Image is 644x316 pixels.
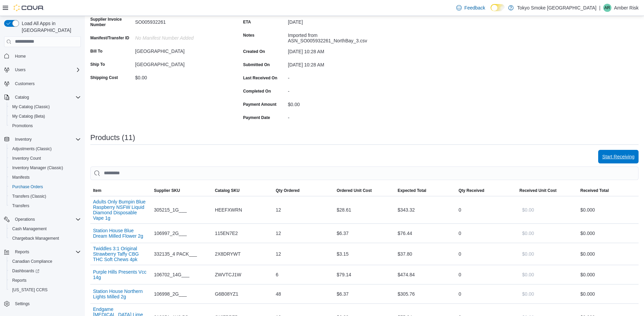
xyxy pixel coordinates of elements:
[90,75,118,80] label: Shipping Cost
[522,230,534,237] span: $0.00
[1,79,84,88] button: Customers
[15,54,26,59] span: Home
[10,192,81,200] span: Transfers (Classic)
[522,251,534,257] span: $0.00
[7,173,84,182] button: Manifests
[243,88,271,94] label: Completed On
[10,122,81,130] span: Promotions
[10,145,81,153] span: Adjustments (Classic)
[1,247,84,257] button: Reports
[1,51,84,61] button: Home
[519,287,537,301] button: $0.00
[456,203,517,217] div: 0
[10,257,55,265] a: Canadian Compliance
[7,285,84,295] button: [US_STATE] CCRS
[1,93,84,102] button: Catalog
[12,248,81,256] span: Reports
[7,224,84,234] button: Cash Management
[243,75,277,81] label: Last Received On
[151,185,212,196] button: Supplier SKU
[581,250,636,258] div: $0.00 0
[334,268,395,281] div: $79.14
[603,4,611,12] div: Amber Risk
[12,226,47,232] span: Cash Management
[12,287,48,293] span: [US_STATE] CCRS
[135,72,226,80] div: $0.00
[288,17,379,25] div: [DATE]
[212,185,273,196] button: Catalog SKU
[1,215,84,224] button: Operations
[93,289,148,299] button: Station House Northern Lights Milled 2g
[459,188,484,193] span: Qty Received
[581,206,636,214] div: $0.00 0
[12,300,32,308] a: Settings
[10,164,66,172] a: Inventory Manager (Classic)
[522,271,534,278] span: $0.00
[12,93,32,101] button: Catalog
[581,271,636,279] div: $0.00 0
[10,173,81,181] span: Manifests
[12,135,34,143] button: Inventory
[12,79,81,88] span: Customers
[456,287,517,301] div: 0
[243,102,276,107] label: Payment Amount
[288,86,379,94] div: -
[243,62,270,67] label: Submitted On
[395,268,456,281] div: $474.84
[602,153,634,160] span: Start Receiving
[154,188,180,193] span: Supplier SKU
[90,35,129,41] label: Manifest/Transfer ID
[10,234,62,242] a: Chargeback Management
[10,112,48,120] a: My Catalog (Beta)
[93,188,102,193] span: Item
[90,17,132,27] label: Supplier Invoice Number
[7,257,84,266] button: Canadian Compliance
[7,201,84,211] button: Transfers
[288,59,379,67] div: [DATE] 10:28 AM
[10,286,81,294] span: Washington CCRS
[7,121,84,131] button: Promotions
[10,173,32,181] a: Manifests
[288,46,379,54] div: [DATE] 10:28 AM
[10,257,81,265] span: Canadian Compliance
[604,4,610,12] span: AR
[90,134,135,142] h3: Products (11)
[517,185,577,196] button: Received Unit Cost
[135,59,226,67] div: [GEOGRAPHIC_DATA]
[7,276,84,285] button: Reports
[14,4,44,11] img: Cova
[12,80,37,88] a: Customers
[288,73,379,81] div: -
[273,247,334,261] div: 12
[12,66,28,74] button: Users
[215,188,240,193] span: Catalog SKU
[12,66,81,74] span: Users
[12,165,63,171] span: Inventory Manager (Classic)
[288,99,379,107] div: $0.00
[273,226,334,240] div: 12
[243,115,270,120] label: Payment Date
[395,247,456,261] div: $37.80
[12,299,81,308] span: Settings
[7,154,84,163] button: Inventory Count
[93,199,148,221] button: Adults Only Bumpin Blue Raspberry NSFW Liquid Diamond Disposable Vape 1g
[454,1,488,15] a: Feedback
[334,247,395,261] div: $3.15
[10,276,81,284] span: Reports
[10,183,46,191] a: Purchase Orders
[135,33,226,41] div: No Manifest Number added
[12,248,32,256] button: Reports
[7,182,84,192] button: Purchase Orders
[519,268,537,281] button: $0.00
[15,81,35,86] span: Customers
[10,286,50,294] a: [US_STATE] CCRS
[215,250,241,258] span: 2X8DRYWT
[273,203,334,217] div: 12
[10,267,81,275] span: Dashboards
[12,236,59,241] span: Chargeback Management
[90,62,105,67] label: Ship To
[154,290,187,298] span: 106998_2G___
[15,301,30,307] span: Settings
[578,185,639,196] button: Received Total
[10,267,42,275] a: Dashboards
